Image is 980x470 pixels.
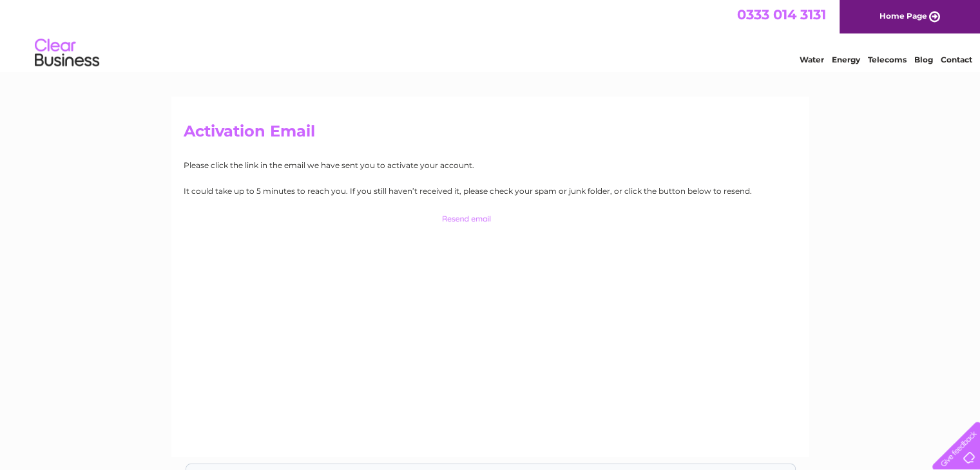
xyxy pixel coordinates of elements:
img: logo.png [34,33,100,73]
a: Telecoms [868,55,907,64]
div: Clear Business is a trading name of Verastar Limited (registered in [GEOGRAPHIC_DATA] No. 3667643... [186,7,795,62]
a: 0333 014 3131 [737,6,826,23]
a: Contact [941,55,972,64]
a: Water [800,55,824,64]
a: Blog [914,55,933,64]
p: Please click the link in the email we have sent you to activate your account. [184,159,797,171]
a: Energy [832,55,860,64]
h2: Activation Email [184,122,797,147]
p: It could take up to 5 minutes to reach you. If you still haven’t received it, please check your s... [184,185,797,197]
